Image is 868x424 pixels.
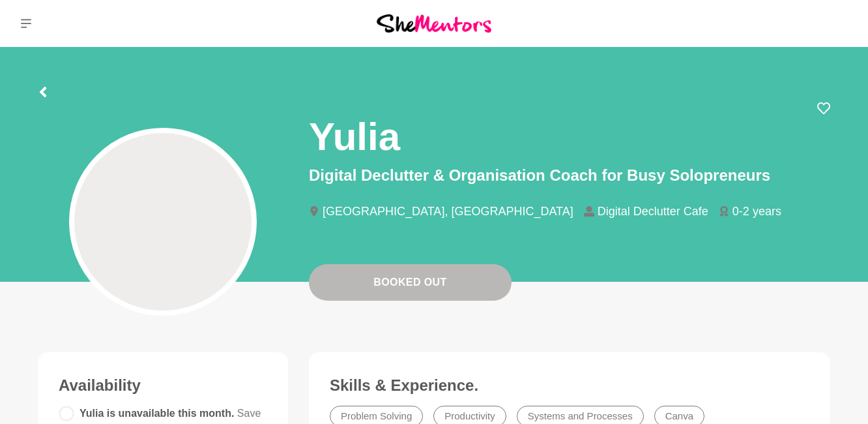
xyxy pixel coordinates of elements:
h1: Yulia [309,112,400,161]
p: Digital Declutter & Organisation Coach for Busy Solopreneurs [309,164,830,187]
h3: Availability [59,376,267,395]
img: She Mentors Logo [377,14,491,32]
a: Taliah-Kate (TK) Byron [821,8,852,39]
li: [GEOGRAPHIC_DATA], [GEOGRAPHIC_DATA] [309,205,584,217]
h3: Skills & Experience. [330,376,809,395]
li: 0-2 years [719,205,792,217]
li: Digital Declutter Cafe [584,205,719,217]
